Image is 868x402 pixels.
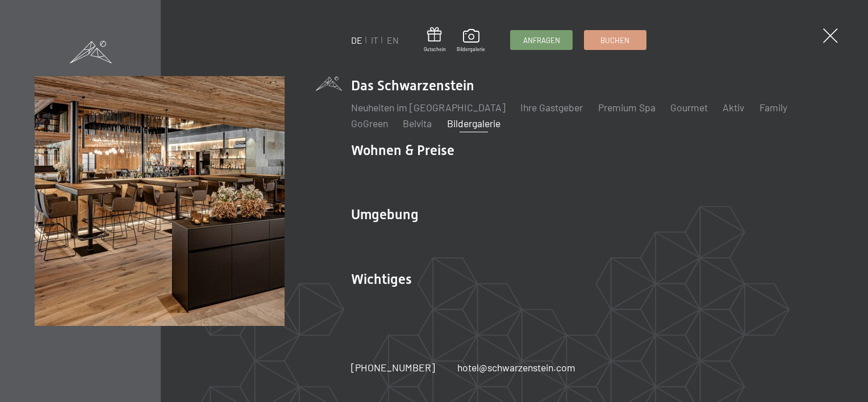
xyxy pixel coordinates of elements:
[351,117,388,129] a: GoGreen
[351,35,362,45] a: DE
[351,361,435,374] span: [PHONE_NUMBER]
[457,29,485,53] a: Bildergalerie
[759,101,787,114] a: Family
[387,35,399,45] a: EN
[424,27,446,53] a: Gutschein
[511,31,572,49] a: Anfragen
[424,46,446,53] span: Gutschein
[523,35,560,45] span: Anfragen
[670,101,708,114] a: Gourmet
[585,31,646,49] a: Buchen
[520,101,583,114] a: Ihre Gastgeber
[457,46,485,53] span: Bildergalerie
[600,35,629,45] span: Buchen
[371,35,378,45] a: IT
[447,117,500,129] a: Bildergalerie
[457,361,575,375] a: hotel@schwarzenstein.com
[351,101,506,114] a: Neuheiten im [GEOGRAPHIC_DATA]
[403,117,432,129] a: Belvita
[723,101,744,114] a: Aktiv
[351,361,435,375] a: [PHONE_NUMBER]
[598,101,656,114] a: Premium Spa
